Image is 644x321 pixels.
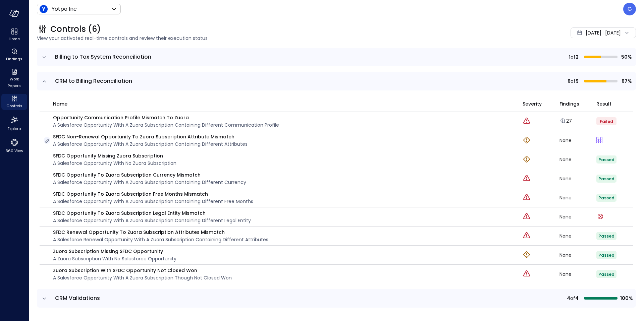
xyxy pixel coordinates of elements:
[50,24,101,35] span: Controls (6)
[598,252,614,258] span: Passed
[53,121,279,129] p: A Salesforce Opportunity with a Zuora Subscription containing different communication profile
[559,214,596,219] div: None
[55,77,132,85] span: CRM to Billing Reconciliation
[523,212,531,221] div: Critical
[559,119,572,126] a: Explore findings
[559,253,596,257] div: None
[628,5,632,13] p: G
[596,137,602,143] div: Sliding puzzle loader
[559,272,596,276] div: None
[568,77,571,85] span: 6
[53,133,248,140] p: SFDC Non-Renewal Opportunity to Zuora Subscription Attribute Mismatch
[9,36,20,42] span: Home
[523,270,531,278] div: Critical
[571,77,576,85] span: of
[523,155,531,164] div: Warning
[620,295,632,302] span: 100%
[40,5,48,13] img: Icon
[53,236,268,243] p: A Salesforce renewal Opportunity with a Zuora Subscription containing different attributes
[53,267,232,274] p: Zuora Subscription with SFDC Opportunity Not Closed Won
[41,54,48,61] button: expand row
[559,195,596,200] div: None
[598,195,614,201] span: Passed
[53,159,176,167] p: A Salesforce Opportunity with no Zuora Subscription
[598,157,614,163] span: Passed
[559,176,596,181] div: None
[523,193,531,202] div: Critical
[8,125,21,132] span: Explore
[53,114,279,121] p: Opportunity Communication Profile Mismatch to Zuora
[596,212,604,220] div: Control run failed on: Aug 3, 2025 Error message: Could not find join condition between sf_opport...
[596,137,602,143] div: Control runs from Sep 2, 2025
[6,147,23,154] span: 360 View
[53,152,176,159] p: SFDC Opportunity Missing Zuora Subscription
[623,3,636,15] div: Guy Zilberberg
[559,138,596,143] div: None
[4,76,24,89] span: Work Papers
[53,100,67,108] span: name
[53,190,253,198] p: SFDC Opportunity to Zuora Subscription Free Months Mismatch
[55,294,100,302] span: CRM Validations
[523,174,531,183] div: Critical
[570,295,575,302] span: of
[53,248,176,255] p: Zuora Subscription Missing SFDC Opportunity
[559,157,596,162] div: None
[1,27,27,43] div: Home
[1,114,27,133] div: Explore
[53,179,246,186] p: A Salesforce Opportunity with a Zuora Subscription containing different currency
[52,5,77,13] p: Yotpo Inc
[53,255,176,262] p: A Zuora Subscription with no Salesforce Opportunity
[1,47,27,63] div: Findings
[1,137,27,155] div: 360 View
[53,217,251,224] p: A Salesforce Opportunity with a Zuora Subscription containing different legal entity
[559,234,596,238] div: None
[620,77,632,85] span: 67%
[598,271,614,277] span: Passed
[523,251,531,259] div: Warning
[598,176,614,182] span: Passed
[53,171,246,179] p: SFDC Opportunity to Zuora Subscription Currency Mismatch
[523,136,531,145] div: Warning
[37,35,451,42] span: View your activated real-time controls and review their execution status
[41,78,48,85] button: expand row
[1,67,27,90] div: Work Papers
[569,53,571,61] span: 1
[567,295,570,302] span: 4
[620,53,632,61] span: 50%
[523,100,542,108] span: Severity
[575,295,579,302] span: 4
[586,29,601,37] span: [DATE]
[6,103,22,109] span: Controls
[576,77,579,85] span: 9
[576,53,579,61] span: 2
[559,100,579,108] span: Findings
[523,117,531,126] div: Critical
[523,232,531,240] div: Critical
[559,118,572,124] a: 27
[1,94,27,110] div: Controls
[6,56,22,62] span: Findings
[41,295,48,302] button: expand row
[596,100,611,108] span: Result
[600,119,613,124] span: Failed
[53,198,253,205] p: A Salesforce Opportunity with a Zuora Subscription containing different free months
[571,53,576,61] span: of
[598,233,614,239] span: Passed
[55,53,151,61] span: Billing to Tax System Reconciliation
[53,229,268,236] p: SFDC Renewal Opportunity to Zuora Subscription Attributes Mismatch
[53,209,251,217] p: SFDC Opportunity to Zuora Subscription Legal Entity Mismatch
[53,274,232,281] p: A Salesforce Opportunity with a Zuora Subscription though not Closed Won
[53,140,248,148] p: A Salesforce Opportunity with a Zuora Subscription containing different attributes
